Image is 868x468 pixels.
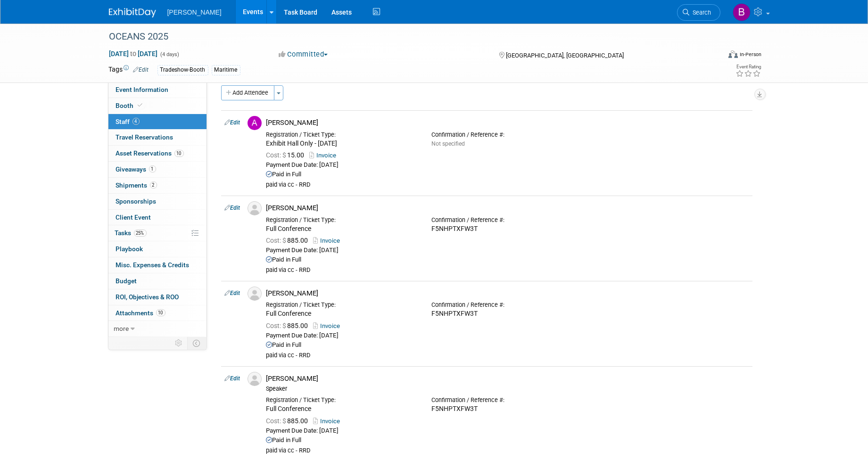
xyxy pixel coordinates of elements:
[221,85,274,100] button: Add Attendee
[736,65,761,69] div: Event Rating
[432,216,583,224] div: Confirmation / Reference #:
[266,289,749,298] div: [PERSON_NAME]
[266,171,749,179] div: Paid in Full
[266,151,308,159] span: 15.00
[108,289,207,305] a: ROI, Objectives & ROO
[266,204,749,213] div: [PERSON_NAME]
[314,237,344,244] a: Invoice
[432,310,583,318] div: F5NHPTXFW3T
[266,181,749,189] div: paid via cc - RRD
[266,237,312,244] span: 885.00
[266,216,418,224] div: Registration / Ticket Type:
[266,374,749,383] div: [PERSON_NAME]
[108,146,207,161] a: Asset Reservations10
[266,396,418,404] div: Registration / Ticket Type:
[432,131,583,139] div: Confirmation / Reference #:
[266,301,418,309] div: Registration / Ticket Type:
[310,152,340,159] a: Invoice
[109,65,149,75] td: Tags
[116,261,190,269] span: Misc. Expenses & Credits
[108,114,207,130] a: Staff4
[108,305,207,321] a: Attachments10
[167,8,222,16] span: [PERSON_NAME]
[116,293,179,301] span: ROI, Objectives & ROO
[108,241,207,257] a: Playbook
[314,418,344,425] a: Invoice
[114,325,129,332] span: more
[115,229,147,237] span: Tasks
[266,417,288,425] span: Cost: $
[432,301,583,309] div: Confirmation / Reference #:
[108,130,207,145] a: Travel Reservations
[225,205,240,211] a: Edit
[266,405,418,413] div: Full Conference
[129,50,138,57] span: to
[134,230,147,237] span: 25%
[116,86,169,93] span: Event Information
[174,150,184,157] span: 10
[266,322,312,329] span: 885.00
[266,417,312,425] span: 885.00
[116,102,145,109] span: Booth
[266,310,418,318] div: Full Conference
[506,52,624,59] span: [GEOGRAPHIC_DATA], [GEOGRAPHIC_DATA]
[108,210,207,225] a: Client Event
[116,118,140,125] span: Staff
[728,50,738,58] img: Format-Inperson.png
[108,273,207,289] a: Budget
[266,256,749,264] div: Paid in Full
[432,140,465,147] span: Not specified
[116,245,143,253] span: Playbook
[171,337,188,349] td: Personalize Event Tab Strip
[187,337,207,349] td: Toggle Event Tabs
[106,28,706,45] div: OCEANS 2025
[116,197,157,205] span: Sponsorships
[116,309,165,317] span: Attachments
[212,65,240,75] div: Maritime
[225,375,240,382] a: Edit
[266,385,749,393] div: Speaker
[266,246,749,255] div: Payment Due Date: [DATE]
[266,118,749,127] div: [PERSON_NAME]
[116,277,137,285] span: Budget
[108,225,207,241] a: Tasks25%
[116,165,156,173] span: Giveaways
[225,290,240,296] a: Edit
[248,116,262,130] img: A.jpg
[432,225,583,233] div: F5NHPTXFW3T
[248,201,262,215] img: Associate-Profile-5.png
[266,225,418,233] div: Full Conference
[150,181,157,189] span: 2
[157,65,208,75] div: Tradeshow-Booth
[266,436,749,444] div: Paid in Full
[266,332,749,340] div: Payment Due Date: [DATE]
[109,49,158,58] span: [DATE] [DATE]
[314,322,344,329] a: Invoice
[432,396,583,404] div: Confirmation / Reference #:
[160,51,180,57] span: (4 days)
[225,119,240,126] a: Edit
[266,322,288,329] span: Cost: $
[108,98,207,114] a: Booth
[149,165,156,172] span: 1
[677,4,720,21] a: Search
[266,140,418,148] div: Exhibit Hall Only - [DATE]
[138,103,143,108] i: Booth reservation complete
[133,66,149,73] a: Edit
[109,8,156,17] img: ExhibitDay
[116,181,157,189] span: Shipments
[108,194,207,209] a: Sponsorships
[275,49,331,59] button: Committed
[739,51,761,58] div: In-Person
[156,309,165,316] span: 10
[665,49,762,63] div: Event Format
[432,405,583,413] div: F5NHPTXFW3T
[266,341,749,349] div: Paid in Full
[108,82,207,98] a: Event Information
[248,372,262,386] img: Associate-Profile-5.png
[108,257,207,273] a: Misc. Expenses & Credits
[116,133,174,141] span: Travel Reservations
[108,162,207,177] a: Giveaways1
[132,118,140,125] span: 4
[116,149,184,157] span: Asset Reservations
